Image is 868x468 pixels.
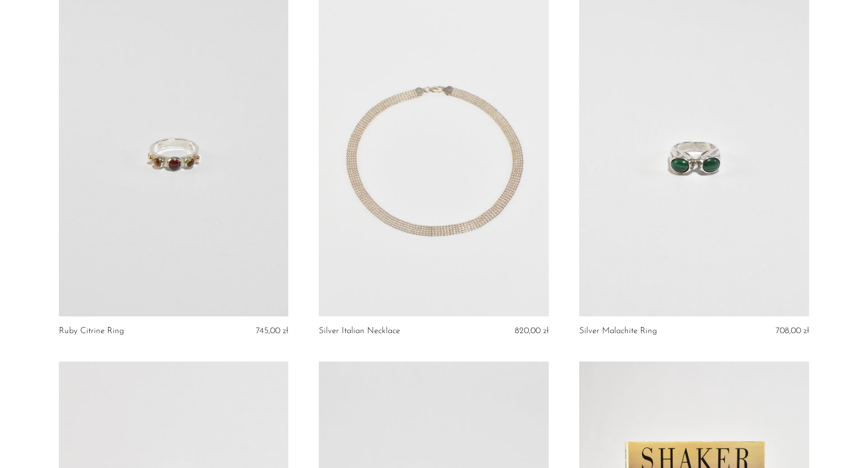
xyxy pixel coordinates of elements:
span: 745,00 zł [256,327,288,335]
span: 820,00 zł [515,327,549,335]
a: Ruby Citrine Ring [59,327,124,336]
span: 708,00 zł [776,327,809,335]
a: Silver Malachite Ring [579,327,657,336]
a: Silver Italian Necklace [319,327,400,336]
